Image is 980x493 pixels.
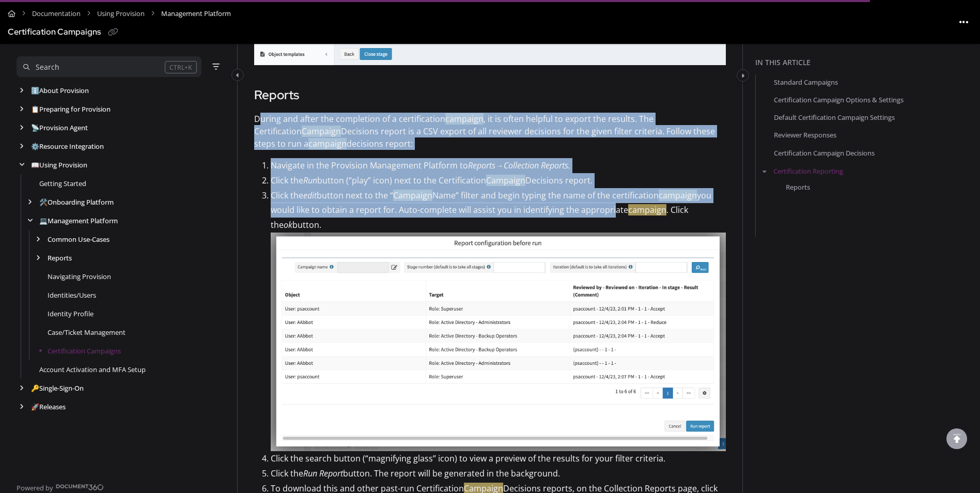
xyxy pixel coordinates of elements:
div: scroll to top [946,428,967,449]
button: Copy link of [105,24,121,41]
em: Reports [468,160,495,171]
button: Category toggle [737,69,749,82]
a: Powered by Document360 - opens in a new tab [17,481,104,493]
div: arrow [17,142,27,151]
mark: Campaign [486,175,525,186]
p: Navigate in the Provision Management Platform to → [271,158,726,173]
div: arrow [17,383,27,393]
button: Search [17,56,201,77]
a: Standard Campaigns [774,77,838,87]
div: arrow [17,104,27,114]
p: Click the search button (“magnifying glass” icon) to view a preview of the results for your filte... [271,451,726,466]
span: 🛠️ [39,197,48,207]
mark: Campaign [302,126,341,137]
a: Reports [48,253,72,263]
a: Default Certification Campaign Settings [774,112,895,122]
a: Onboarding Platform [39,197,114,207]
span: 📋 [31,104,39,114]
a: Certification Campaign Options & Settings [774,95,904,105]
a: Certification Reporting [773,165,843,176]
mark: campaign [659,190,697,201]
span: Management Platform [161,6,231,21]
div: arrow [17,123,27,133]
a: Getting Started [39,178,86,189]
a: Using Provision [31,160,87,170]
div: arrow [33,253,43,263]
a: Documentation [32,6,81,21]
em: Run [303,175,317,186]
a: Management Platform [39,215,118,226]
em: Run Report [303,468,343,479]
button: Article more options [956,13,972,30]
button: Category toggle [231,69,244,81]
a: Certification Campaigns [48,346,121,356]
a: Home [8,6,15,21]
span: Powered by [17,483,53,493]
a: Common Use-Cases [48,234,110,244]
a: Identity Profile [48,309,94,319]
div: arrow [25,216,35,226]
a: Single-Sign-On [31,383,84,393]
p: Click the button. The report will be generated in the background. [271,466,726,481]
div: arrow [17,160,27,170]
mark: campaign [445,113,484,125]
button: arrow [760,165,769,176]
span: ⚙️ [31,142,39,151]
div: arrow [17,402,27,412]
p: Click the button next to the “ Name” filter and begin typing the name of the certification you wo... [271,188,726,233]
a: Provision Agent [31,122,88,133]
a: Reviewer Responses [774,130,836,140]
mark: campaign [628,204,666,215]
div: Search [36,61,59,73]
span: 💻 [39,216,48,225]
div: arrow [17,86,27,96]
a: Resource Integration [31,141,104,151]
em: Collection Reports. [504,160,570,171]
span: 📖 [31,160,39,170]
p: Click the button (“play” icon) next to the Certification Decisions report. [271,173,726,188]
div: CTRL+K [165,61,197,73]
img: Document360 [56,484,104,490]
span: ℹ️ [31,86,39,95]
div: Certification Campaigns [8,25,101,40]
a: About Provision [31,85,89,96]
a: Releases [31,402,66,412]
span: 🔑 [31,383,39,393]
mark: campaign [308,138,347,149]
div: arrow [25,197,35,207]
h3: Reports [254,86,726,104]
mark: Campaign [393,190,432,201]
a: Reports [786,182,810,192]
button: Filter [210,60,222,73]
span: 📡 [31,123,39,132]
a: Certification Campaign Decisions [774,147,875,158]
a: Using Provision [97,6,145,21]
a: Account Activation and MFA Setup [39,364,146,375]
div: arrow [33,235,43,244]
span: 🚀 [31,402,39,411]
a: Case/Ticket Management [48,327,126,337]
p: During and after the completion of a certification , it is often helpful to export the results. T... [254,113,726,150]
img: certification-report-filters.png [271,233,726,451]
a: Identities/Users [48,290,96,300]
em: edit [303,190,317,201]
a: Preparing for Provision [31,104,111,114]
div: In this article [755,57,976,68]
a: Navigating Provision [48,271,111,282]
em: ok [284,219,292,230]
